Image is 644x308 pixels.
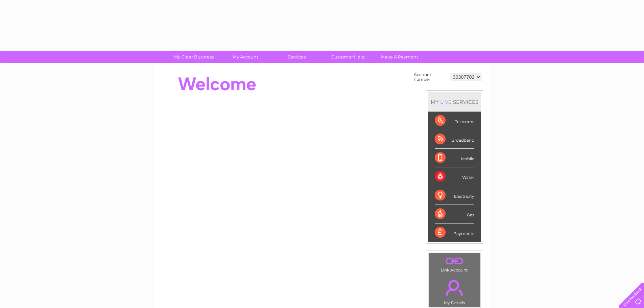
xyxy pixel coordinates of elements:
div: Mobile [435,149,474,167]
a: Services [269,51,325,63]
div: Electricity [435,186,474,205]
a: My Account [217,51,273,63]
a: My Clear Business [166,51,222,63]
a: Customer Help [320,51,376,63]
td: My Details [428,274,481,307]
div: Payments [435,223,474,242]
div: Broadband [435,130,474,149]
td: Link Account [428,253,481,274]
div: Water [435,167,474,186]
a: . [430,255,479,267]
a: . [430,276,479,300]
div: MY SERVICES [428,92,481,112]
div: Gas [435,205,474,223]
td: Account number [412,71,449,84]
div: Telecoms [435,112,474,130]
div: LIVE [439,99,453,105]
a: Make A Payment [372,51,427,63]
